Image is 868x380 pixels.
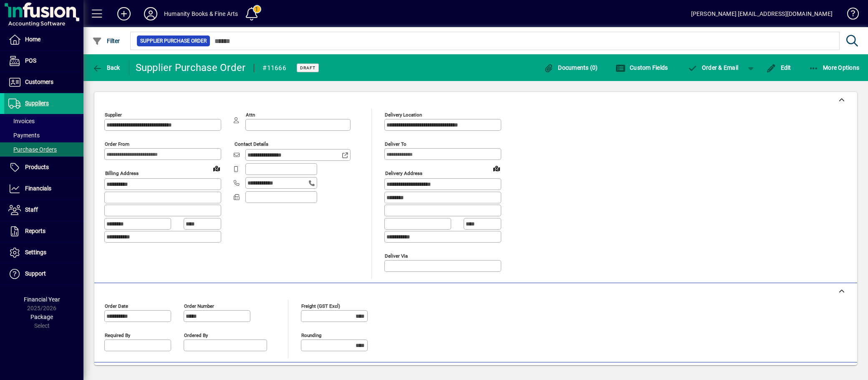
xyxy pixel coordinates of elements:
button: Edit [764,60,793,75]
mat-label: Order date [105,303,128,309]
a: Home [4,29,83,50]
button: Back [90,60,122,75]
button: Add [111,6,137,21]
mat-label: Attn [246,112,255,118]
span: Home [25,36,40,43]
a: Staff [4,200,83,220]
span: Financial Year [24,296,60,303]
span: Products [25,164,49,170]
a: Invoices [4,114,83,128]
mat-label: Delivery Location [385,112,422,118]
span: Staff [25,206,38,213]
span: Package [30,314,53,320]
span: Draft [300,65,315,71]
span: Back [92,64,120,71]
span: Financials [25,185,51,192]
span: Supplier Purchase Order [140,37,207,45]
a: View on map [490,162,503,175]
a: Support [4,263,83,284]
button: More Options [807,60,862,75]
span: Customers [25,79,53,85]
span: Payments [8,132,40,139]
a: Knowledge Base [841,2,858,29]
span: Support [25,270,46,277]
span: Settings [25,249,46,256]
button: Order & Email [683,60,742,75]
mat-label: Rounding [301,332,321,338]
span: Filter [92,38,120,44]
button: Profile [137,6,164,21]
a: Financials [4,178,83,199]
a: Purchase Orders [4,142,83,157]
button: Filter [90,33,122,48]
span: Invoices [8,118,35,124]
app-page-header-button: Back [83,60,129,75]
a: View on map [210,162,223,175]
button: Custom Fields [613,60,670,75]
span: Custom Fields [616,64,668,71]
a: Settings [4,242,83,263]
span: Purchase Orders [8,146,57,153]
span: Reports [25,228,45,234]
mat-label: Order number [184,303,214,309]
mat-label: Freight (GST excl) [301,303,340,309]
div: Supplier Purchase Order [136,61,246,74]
a: POS [4,51,83,71]
button: Documents (0) [542,60,600,75]
mat-label: Ordered by [184,332,208,338]
mat-label: Required by [105,332,130,338]
span: More Options [809,64,860,71]
a: Products [4,157,83,178]
mat-label: Deliver via [385,253,408,258]
div: #11666 [262,61,286,75]
div: Humanity Books & Fine Arts [164,7,238,20]
mat-label: Order from [105,141,129,147]
a: Payments [4,128,83,142]
div: [PERSON_NAME] [EMAIL_ADDRESS][DOMAIN_NAME] [691,7,833,20]
a: Customers [4,72,83,93]
mat-label: Supplier [105,112,122,118]
mat-label: Deliver To [385,141,406,147]
span: Edit [766,64,791,71]
span: Order & Email [687,64,738,71]
span: Documents (0) [544,64,598,71]
span: Suppliers [25,100,49,106]
a: Reports [4,221,83,242]
span: POS [25,57,36,64]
